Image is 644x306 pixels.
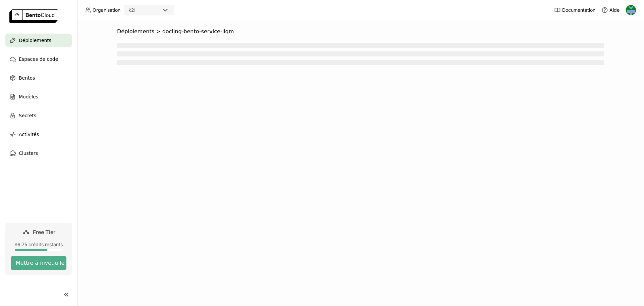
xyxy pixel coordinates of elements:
[601,7,620,13] div: Aide
[19,74,35,82] span: Bentos
[154,28,162,35] span: >
[609,7,620,13] span: Aide
[626,5,636,15] img: Gaethan Legrand
[5,34,72,47] a: Déploiements
[5,90,72,103] a: Modèles
[554,7,595,13] a: Documentation
[5,128,72,141] a: Activités
[128,7,136,13] div: k2i
[117,28,604,35] nav: Breadcrumbs navigation
[9,9,58,23] img: logo
[5,223,72,275] a: Free Tier$6.75 crédits restantsMettre à niveau le plan
[562,7,595,13] span: Documentation
[11,242,66,248] div: $6.75 crédits restants
[19,112,36,120] span: Secrets
[33,229,55,235] span: Free Tier
[117,28,154,35] span: Déploiements
[93,7,120,13] span: Organisation
[5,146,72,160] a: Clusters
[19,36,51,44] span: Déploiements
[5,52,72,66] a: Espaces de code
[5,71,72,85] a: Bentos
[19,130,39,138] span: Activités
[162,28,234,35] span: docling-bento-service-liqm
[19,149,38,157] span: Clusters
[136,7,137,14] input: Selected k2i.
[19,55,58,63] span: Espaces de code
[11,256,66,270] button: Mettre à niveau le plan
[5,109,72,122] a: Secrets
[19,93,38,101] span: Modèles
